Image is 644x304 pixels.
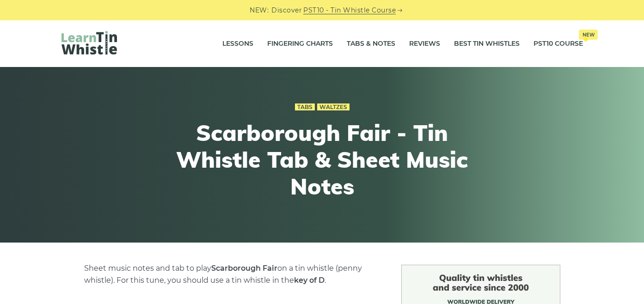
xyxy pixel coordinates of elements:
[295,103,315,111] a: Tabs
[294,276,325,285] strong: key of D
[454,32,520,55] a: Best Tin Whistles
[267,32,333,55] a: Fingering Charts
[152,120,492,200] h1: Scarborough Fair - Tin Whistle Tab & Sheet Music Notes
[84,262,379,286] p: Sheet music notes and tab to play on a tin whistle (penny whistle). For this tune, you should use...
[222,32,253,55] a: Lessons
[347,32,395,55] a: Tabs & Notes
[211,264,277,273] strong: Scarborough Fair
[534,32,583,55] a: PST10 CourseNew
[409,32,440,55] a: Reviews
[579,30,598,40] span: New
[317,103,350,111] a: Waltzes
[61,31,117,55] img: LearnTinWhistle.com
